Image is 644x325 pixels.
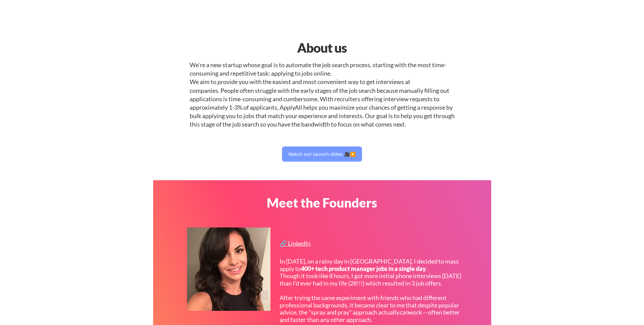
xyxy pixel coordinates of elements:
[301,265,426,272] strong: 400+ tech product manager jobs in a single day
[280,240,312,249] a: 🔗 LinkedIn
[280,240,312,246] div: 🔗 LinkedIn
[282,146,362,162] button: Watch our launch video 🎥▶️
[235,38,409,57] div: About us
[235,196,409,209] div: Meet the Founders
[190,61,455,129] div: We're a new startup whose goal is to automate the job search process, starting with the most time...
[399,308,408,316] em: can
